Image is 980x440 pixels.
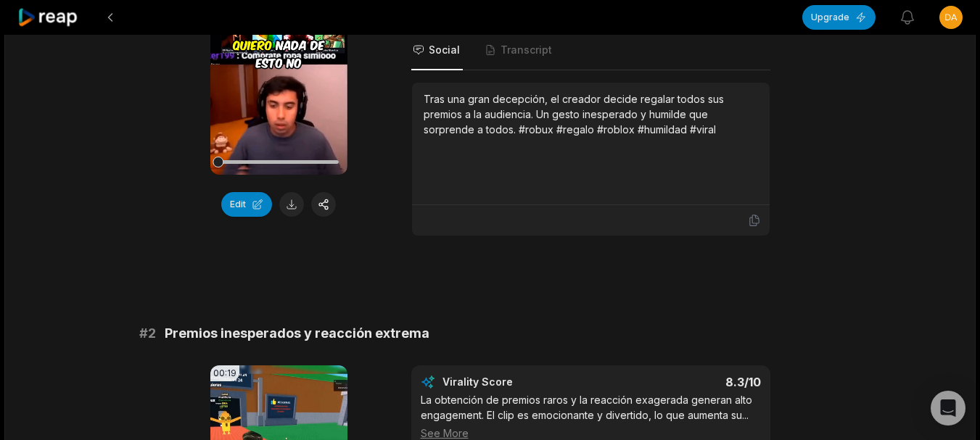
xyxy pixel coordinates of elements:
[165,323,429,344] span: Premios inesperados y reacción extrema
[605,375,761,389] div: 8.3 /10
[411,31,770,70] nav: Tabs
[139,323,156,344] span: # 2
[221,192,272,217] button: Edit
[501,43,552,57] span: Transcript
[424,91,758,137] div: Tras una gran decepción, el creador decide regalar todos sus premios a la audiencia. Un gesto ine...
[429,43,460,57] span: Social
[931,391,965,426] div: Open Intercom Messenger
[802,5,876,30] button: Upgrade
[442,375,598,389] div: Virality Score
